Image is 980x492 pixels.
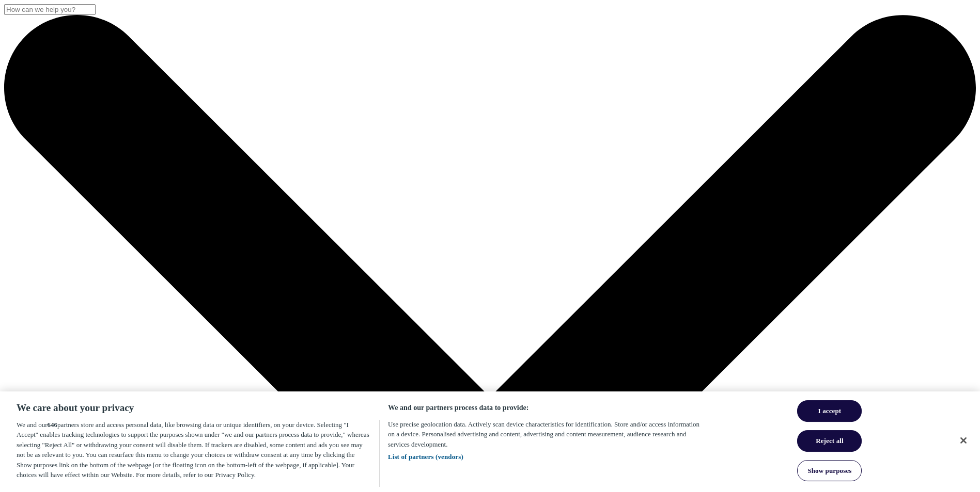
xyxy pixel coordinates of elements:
[797,460,862,482] button: Show purposes
[797,430,862,452] button: Reject all
[17,420,380,487] div: We and our partners store and access personal data, like browsing data or unique identifiers, on ...
[4,4,96,15] input: Search
[388,452,463,462] button: List of partners (vendors)
[388,419,707,462] p: Use precise geolocation data. Actively scan device characteristics for identification. Store and/...
[17,402,371,415] h2: We care about your privacy
[952,429,975,452] button: Close
[48,421,58,429] span: 646
[388,402,707,414] h3: We and our partners process data to provide:
[797,401,862,422] button: I accept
